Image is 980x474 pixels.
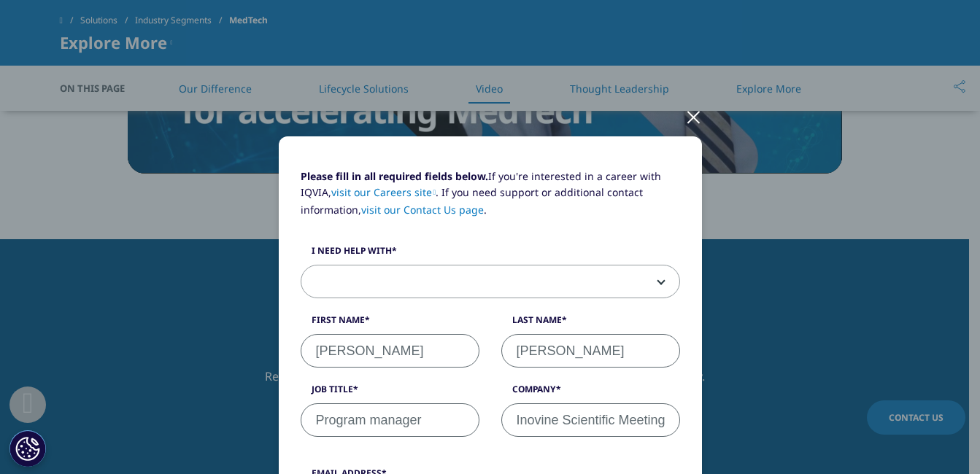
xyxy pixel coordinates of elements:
button: Cookies Settings [9,430,46,467]
a: visit our Contact Us page [361,203,484,217]
label: Last Name [501,314,680,334]
p: If you're interested in a career with IQVIA, . If you need support or additional contact informat... [301,168,680,229]
label: First Name [301,314,479,334]
label: I need help with [301,244,680,265]
a: visit our Careers site [331,185,436,199]
strong: Please fill in all required fields below. [301,169,488,183]
label: Job Title [301,383,479,403]
label: Company [501,383,680,403]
